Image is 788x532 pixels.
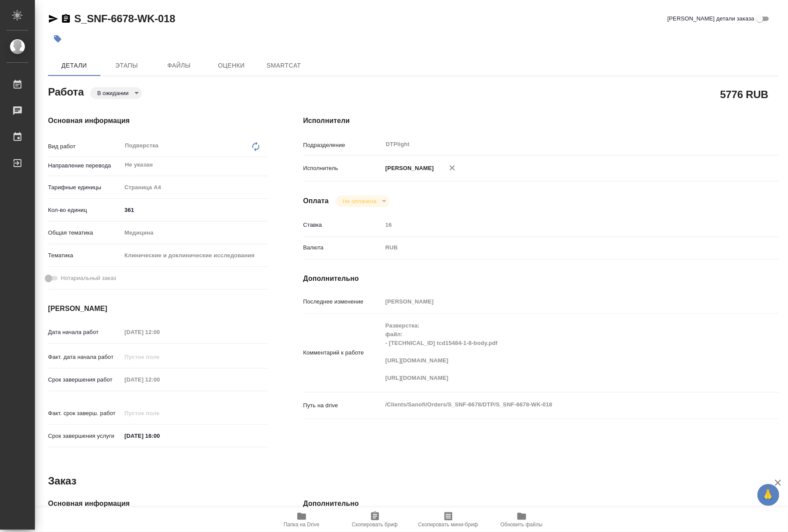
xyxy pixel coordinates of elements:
h4: Дополнительно [303,498,778,509]
p: Тематика [48,251,121,260]
span: Детали [53,60,95,71]
div: Медицина [121,225,268,240]
p: Направление перевода [48,161,121,170]
input: Пустое поле [121,326,198,338]
input: Пустое поле [382,218,739,231]
div: Клинические и доклинические исследования [121,248,268,263]
p: Подразделение [303,141,382,150]
h4: Основная информация [48,116,268,126]
h2: 5776 RUB [720,87,768,102]
p: Ставка [303,221,382,229]
h4: Исполнители [303,116,778,126]
button: Не оплачена [340,198,379,205]
div: В ожидании [90,87,142,99]
input: Пустое поле [121,373,198,386]
p: Последнее изменение [303,297,382,306]
p: [PERSON_NAME] [382,164,434,173]
p: Исполнитель [303,164,382,173]
h4: Дополнительно [303,273,778,284]
h2: Заказ [48,474,76,488]
span: Этапы [106,60,148,71]
textarea: /Clients/Sanofi/Orders/S_SNF-6678/DTP/S_SNF-6678-WK-018 [382,397,739,412]
div: RUB [382,240,739,255]
p: Факт. срок заверш. работ [48,409,121,418]
button: Добавить тэг [48,29,67,48]
span: 🙏 [761,486,776,504]
span: Скопировать бриф [352,522,398,528]
p: Валюта [303,243,382,252]
p: Тарифные единицы [48,183,121,192]
textarea: Разверстка: файл: - [TECHNICAL_ID] tcd15484-1-8-body.pdf [URL][DOMAIN_NAME] [URL][DOMAIN_NAME] [382,318,739,385]
p: Общая тематика [48,228,121,237]
h4: [PERSON_NAME] [48,304,268,314]
button: Папка на Drive [265,508,338,532]
input: Пустое поле [121,407,198,419]
input: Пустое поле [382,295,739,308]
p: Путь на drive [303,401,382,410]
input: ✎ Введи что-нибудь [121,430,198,442]
button: Удалить исполнителя [443,158,462,177]
p: Дата начала работ [48,328,121,337]
button: Обновить файлы [485,508,558,532]
input: ✎ Введи что-нибудь [121,204,268,216]
h2: Работа [48,83,84,99]
button: Скопировать бриф [338,508,412,532]
p: Срок завершения услуги [48,432,121,440]
span: Обновить файлы [500,522,543,528]
span: [PERSON_NAME] детали заказа [668,14,754,23]
div: Страница А4 [121,180,268,195]
span: Нотариальный заказ [61,274,116,283]
h4: Оплата [303,196,329,206]
span: Скопировать мини-бриф [418,522,478,528]
span: Оценки [210,60,252,71]
p: Факт. дата начала работ [48,353,121,361]
button: Скопировать ссылку [61,14,71,24]
button: Скопировать ссылку для ЯМессенджера [48,14,58,24]
a: S_SNF-6678-WK-018 [74,13,175,24]
p: Комментарий к работе [303,348,382,357]
button: Скопировать мини-бриф [412,508,485,532]
p: Кол-во единиц [48,206,121,215]
p: Срок завершения работ [48,375,121,384]
input: Пустое поле [121,351,198,363]
p: Вид работ [48,142,121,151]
span: Папка на Drive [284,522,320,528]
h4: Основная информация [48,498,268,509]
button: В ожидании [95,89,131,97]
div: В ожидании [336,195,389,207]
button: 🙏 [757,484,779,506]
span: SmartCat [263,60,305,71]
span: Файлы [158,60,200,71]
